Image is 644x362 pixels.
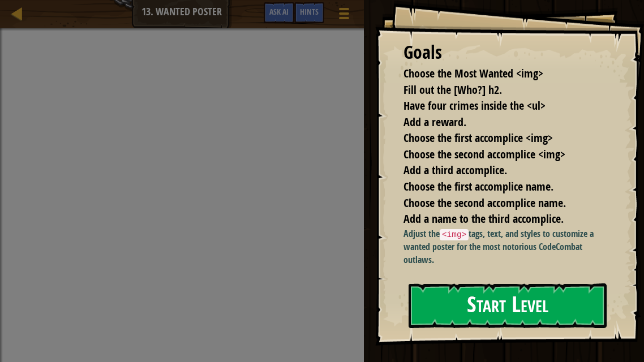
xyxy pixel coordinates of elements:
[389,130,602,146] li: Choose the first accomplice <img>
[403,227,604,266] p: Adjust the tags, text, and styles to customize a wanted poster for the most notorious CodeCombat ...
[389,162,602,179] li: Add a third accomplice.
[403,146,565,162] span: Choose the second accomplice <img>
[403,98,546,113] span: Have four crimes inside the <ul>
[403,114,466,130] span: Add a reward.
[389,179,602,195] li: Choose the first accomplice name.
[389,98,602,114] li: Have four crimes inside the <ul>
[330,2,358,29] button: Show game menu
[403,40,604,66] div: Goals
[389,114,602,131] li: Add a reward.
[389,66,602,82] li: Choose the Most Wanted <img>
[403,179,553,194] span: Choose the first accomplice name.
[389,82,602,98] li: Fill out the [Who?] h2.
[403,130,553,145] span: Choose the first accomplice <img>
[440,229,469,240] code: <img>
[389,146,602,163] li: Choose the second accomplice <img>
[389,211,602,227] li: Add a name to the third accomplice.
[403,162,507,178] span: Add a third accomplice.
[403,66,543,81] span: Choose the Most Wanted <img>
[409,283,607,328] button: Start Level
[264,2,294,23] button: Ask AI
[403,211,564,226] span: Add a name to the third accomplice.
[403,82,502,97] span: Fill out the [Who?] h2.
[389,195,602,212] li: Choose the second accomplice name.
[269,6,289,17] span: Ask AI
[403,195,566,210] span: Choose the second accomplice name.
[300,6,319,17] span: Hints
